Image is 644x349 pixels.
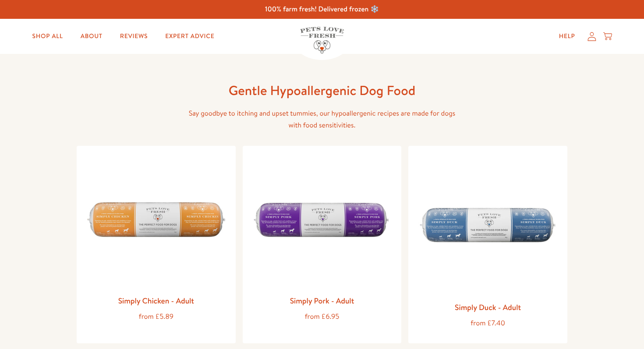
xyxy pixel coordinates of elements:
[415,153,560,298] img: Simply Duck - Adult
[182,108,462,131] p: Say goodbye to itching and upset tummies, our hypoallergenic recipes are made for dogs with food ...
[250,153,395,291] img: Simply Pork - Adult
[25,28,70,45] a: Shop All
[84,311,229,323] div: from £5.89
[250,311,395,323] div: from £6.95
[290,295,354,306] a: Simply Pork - Adult
[415,317,560,329] div: from £7.40
[182,82,462,99] h1: Gentle Hypoallergenic Dog Food
[84,153,229,291] img: Simply Chicken - Adult
[552,28,582,45] a: Help
[455,302,521,313] a: Simply Duck - Adult
[113,28,155,45] a: Reviews
[158,28,221,45] a: Expert Advice
[300,27,344,53] img: Pets Love Fresh
[118,295,194,306] a: Simply Chicken - Adult
[74,28,110,45] a: About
